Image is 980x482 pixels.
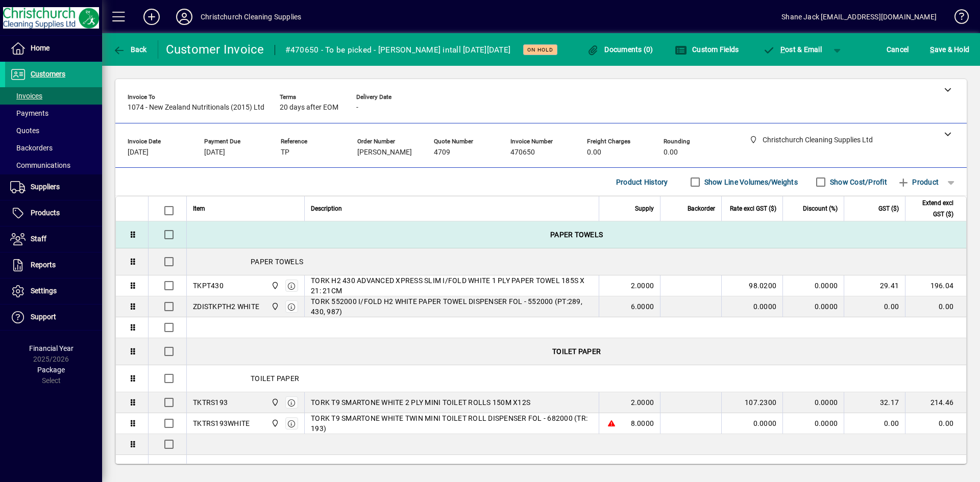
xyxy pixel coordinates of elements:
div: TKTRS193WHITE [193,418,250,428]
span: 2.0000 [631,397,654,408]
span: Christchurch Cleaning Supplies Ltd [268,280,280,291]
a: Products [5,200,102,226]
td: 0.0000 [782,275,844,296]
span: P [780,45,785,54]
td: 0.00 [905,296,966,317]
a: Payments [5,105,102,122]
span: Home [31,44,50,52]
td: 0.0000 [782,413,844,434]
span: 0.00 [664,148,678,157]
span: Rate excl GST ($) [730,203,776,214]
span: Support [31,313,56,321]
span: Financial Year [29,344,73,352]
label: Show Line Volumes/Weights [702,177,798,187]
span: [DATE] [128,148,149,157]
a: Quotes [5,122,102,139]
span: Supply [635,203,654,214]
div: 107.2300 [728,397,776,408]
span: Discount (%) [803,203,838,214]
span: Reports [31,261,56,269]
button: Back [110,40,150,59]
span: 6.0000 [631,301,654,312]
a: Backorders [5,139,102,157]
button: Custom Fields [672,40,742,59]
span: ost & Email [763,45,822,54]
span: Custom Fields [675,45,739,54]
span: Christchurch Cleaning Supplies Ltd [268,301,280,312]
span: GST ($) [878,203,899,214]
span: TORK 552000 I/FOLD H2 WHITE PAPER TOWEL DISPENSER FOL - 552000 (PT:289, 430, 987) [311,296,593,317]
a: Support [5,305,102,330]
span: S [930,45,934,54]
div: TKPT430 [193,281,224,291]
span: On hold [527,46,553,53]
span: Communications [10,161,70,169]
span: 8.0000 [631,418,654,428]
span: 470650 [510,148,535,157]
span: Staff [31,235,46,243]
div: 98.0200 [728,281,776,291]
div: Christchurch Cleaning Supplies [201,9,301,25]
div: TOILET PAPER [187,365,966,392]
span: Christchurch Cleaning Supplies Ltd [268,397,280,408]
span: Product History [616,174,668,190]
div: Customer Invoice [166,41,264,58]
span: Extend excl GST ($) [912,197,953,220]
button: Product [892,173,944,191]
span: [PERSON_NAME] [357,148,412,157]
div: TKTRS193 [193,397,228,408]
span: Suppliers [31,183,60,191]
span: Invoices [10,92,42,100]
a: Home [5,36,102,61]
a: Communications [5,157,102,174]
span: Products [31,209,60,217]
button: Product History [612,173,672,191]
td: 0.0000 [782,296,844,317]
span: ave & Hold [930,41,969,58]
span: 20 days after EOM [280,104,338,112]
button: Post & Email [757,40,827,59]
td: 0.00 [844,296,905,317]
div: TOILET PAPER [187,338,966,365]
a: Invoices [5,87,102,105]
span: Settings [31,287,57,295]
a: Knowledge Base [947,2,967,35]
td: 32.17 [844,392,905,413]
span: Cancel [887,41,909,58]
div: PAPER TOWELS [187,221,966,248]
button: Add [135,8,168,26]
span: TORK H2 430 ADVANCED XPRESS SLIM I/FOLD WHITE 1 PLY PAPER TOWEL 185S X 21: 21CM [311,275,593,296]
td: 29.41 [844,275,905,296]
span: TORK T9 SMARTONE WHITE 2 PLY MINI TOILET ROLLS 150M X12S [311,397,530,408]
app-page-header-button: Back [102,40,158,59]
div: #470650 - To be picked - [PERSON_NAME] intall [DATE][DATE] [285,42,511,58]
div: HAND SOAP [187,455,966,481]
td: 0.00 [844,413,905,434]
a: Settings [5,278,102,304]
a: Suppliers [5,174,102,200]
span: Back [113,45,147,54]
span: Quotes [10,126,39,135]
span: Description [311,203,342,214]
span: Package [37,366,65,374]
button: Save & Hold [927,40,972,59]
div: ZDISTKPTH2 WHITE [193,301,259,312]
span: [DATE] [204,148,225,157]
a: Reports [5,252,102,278]
span: Documents (0) [587,45,653,54]
div: 0.0000 [728,301,776,312]
td: 0.00 [905,413,966,434]
button: Documents (0) [584,40,656,59]
span: 2.0000 [631,281,654,291]
td: 196.04 [905,275,966,296]
span: Product [897,174,939,190]
span: Item [193,203,205,214]
span: Backorders [10,144,53,152]
span: Christchurch Cleaning Supplies Ltd [268,418,280,429]
span: 0.00 [587,148,601,157]
span: 4709 [434,148,450,157]
span: Backorder [688,203,715,214]
button: Cancel [884,40,912,59]
span: Payments [10,109,48,117]
div: Shane Jack [EMAIL_ADDRESS][DOMAIN_NAME] [781,9,937,25]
